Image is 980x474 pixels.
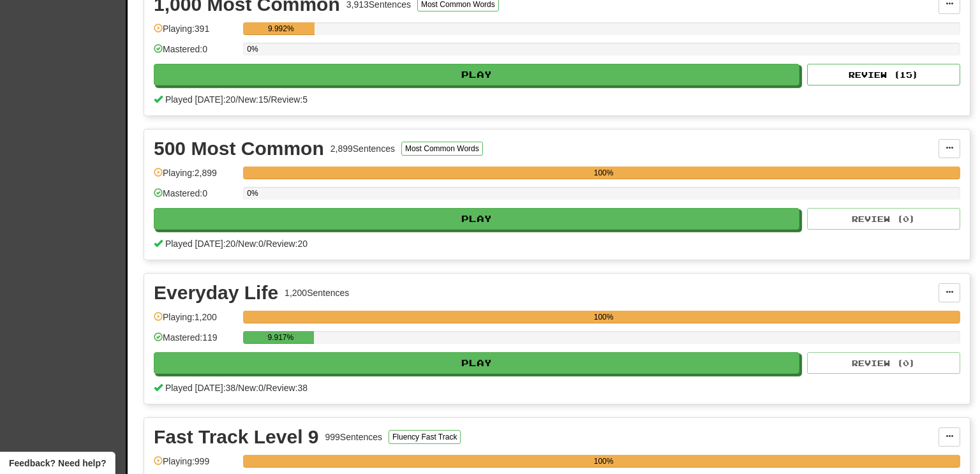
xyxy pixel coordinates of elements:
div: 999 Sentences [325,431,383,443]
span: Review: 5 [271,94,308,105]
span: New: 0 [238,239,264,249]
button: Play [154,64,799,85]
div: Mastered: 0 [154,43,237,64]
button: Review (0) [807,208,960,230]
div: Playing: 391 [154,22,237,43]
div: Everyday Life [154,283,278,302]
button: Play [154,352,799,374]
div: Fast Track Level 9 [154,427,319,447]
span: / [269,94,271,105]
button: Most Common Words [401,142,483,156]
div: 100% [247,455,960,468]
span: Open feedback widget [9,457,106,470]
button: Review (15) [807,64,960,85]
div: Mastered: 0 [154,187,237,208]
div: Playing: 1,200 [154,311,237,332]
div: 100% [247,311,960,323]
span: New: 15 [238,94,268,105]
div: 500 Most Common [154,139,324,158]
button: Fluency Fast Track [389,430,461,444]
span: Played [DATE]: 38 [165,383,235,393]
div: Playing: 2,899 [154,167,237,188]
span: / [235,94,238,105]
div: Mastered: 119 [154,331,237,352]
button: Play [154,208,799,230]
div: 2,899 Sentences [330,142,395,155]
div: 9.992% [247,22,315,35]
span: Review: 38 [266,383,308,393]
span: New: 0 [238,383,264,393]
button: Review (0) [807,352,960,374]
span: Played [DATE]: 20 [165,239,235,249]
div: 100% [247,167,960,179]
span: / [264,383,266,393]
span: / [235,239,238,249]
div: 1,200 Sentences [285,286,349,299]
span: / [235,383,238,393]
div: 9.917% [247,331,314,344]
span: Played [DATE]: 20 [165,94,235,105]
span: / [264,239,266,249]
span: Review: 20 [266,239,308,249]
